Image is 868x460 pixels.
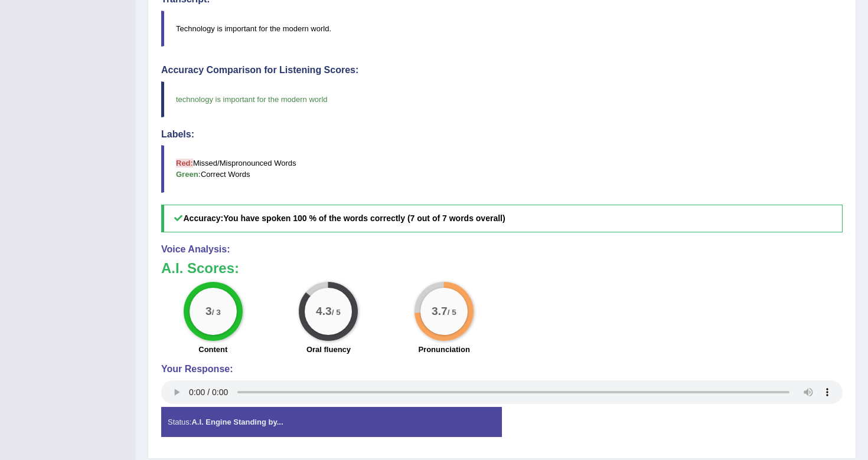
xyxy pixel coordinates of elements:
b: You have spoken 100 % of the words correctly (7 out of 7 words overall) [223,213,505,223]
h4: Accuracy Comparison for Listening Scores: [161,65,843,75]
big: 3 [205,305,212,318]
h5: Accuracy: [161,205,843,232]
h4: Labels: [161,129,843,140]
label: Pronunciation [418,344,469,355]
big: 4.3 [316,305,332,318]
b: Green: [176,170,201,179]
small: / 5 [448,308,456,317]
div: Status: [161,407,502,437]
span: technology is important for the modern world [176,95,328,104]
h4: Your Response: [161,364,843,374]
small: / 5 [332,308,341,317]
b: A.I. Scores: [161,260,239,276]
blockquote: Technology is important for the modern world. [161,11,843,47]
big: 3.7 [432,305,448,318]
label: Oral fluency [306,344,351,355]
label: Content [198,344,227,355]
small: / 3 [212,308,221,317]
blockquote: Missed/Mispronounced Words Correct Words [161,145,843,192]
h4: Voice Analysis: [161,244,843,255]
b: Red: [176,159,193,167]
strong: A.I. Engine Standing by... [191,418,283,426]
